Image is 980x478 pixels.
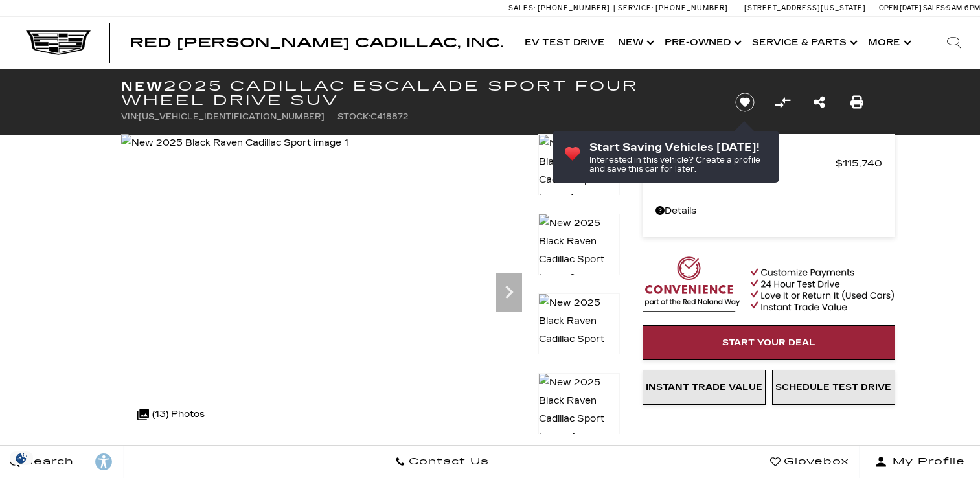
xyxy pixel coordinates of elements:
a: Pre-Owned [658,17,746,69]
span: My Profile [887,453,965,471]
span: Instant Trade Value [646,382,762,393]
button: More [861,17,915,69]
a: Sales: [PHONE_NUMBER] [508,5,613,12]
h1: 2025 Cadillac Escalade Sport Four Wheel Drive SUV [121,79,714,108]
button: Save vehicle [731,92,759,113]
a: MSRP $115,740 [655,154,882,172]
a: Details [655,202,882,220]
span: Stock: [337,112,370,121]
span: MSRP [655,154,836,172]
span: C418872 [370,112,408,121]
a: Schedule Test Drive [772,370,895,405]
a: Instant Trade Value [643,370,766,405]
span: VIN: [121,112,139,121]
img: New 2025 Black Raven Cadillac Sport image 1 [121,134,348,152]
span: Glovebox [781,453,849,471]
a: EV Test Drive [518,17,611,69]
img: New 2025 Black Raven Cadillac Sport image 1 [538,134,620,208]
span: Red [PERSON_NAME] Cadillac, Inc. [130,35,503,51]
span: Contact Us [405,453,489,471]
a: Service: [PHONE_NUMBER] [613,5,731,12]
strong: New [121,78,164,94]
div: Next [496,273,522,312]
img: Opt-Out Icon [6,451,36,465]
span: [PHONE_NUMBER] [655,4,728,12]
span: Schedule Test Drive [775,382,891,393]
span: Search [20,453,74,471]
span: [PHONE_NUMBER] [538,4,610,12]
span: Service: [618,4,654,12]
a: Glovebox [760,446,860,478]
img: New 2025 Black Raven Cadillac Sport image 4 [538,373,620,447]
a: New [611,17,658,69]
a: Share this New 2025 Cadillac Escalade Sport Four Wheel Drive SUV [814,93,825,111]
span: Open [DATE] [879,4,922,12]
span: $115,740 [836,154,882,172]
img: Cadillac Dark Logo with Cadillac White Text [26,30,91,55]
span: 9 AM-6 PM [946,4,980,12]
span: [US_VEHICLE_IDENTIFICATION_NUMBER] [139,112,325,121]
a: Service & Parts [746,17,861,69]
a: Start Your Deal [643,325,895,360]
span: Start Your Deal [722,337,815,348]
button: Compare Vehicle [773,93,792,112]
a: Contact Us [385,446,499,478]
img: New 2025 Black Raven Cadillac Sport image 3 [538,293,620,367]
button: Open user profile menu [860,446,980,478]
img: New 2025 Black Raven Cadillac Sport image 2 [538,214,620,288]
a: [STREET_ADDRESS][US_STATE] [744,4,866,12]
span: Sales: [508,4,536,12]
a: Red [PERSON_NAME] Cadillac, Inc. [130,36,503,49]
span: Sales: [923,4,946,12]
div: (13) Photos [131,399,211,430]
section: Click to Open Cookie Consent Modal [6,451,36,465]
a: Print this New 2025 Cadillac Escalade Sport Four Wheel Drive SUV [850,93,863,111]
